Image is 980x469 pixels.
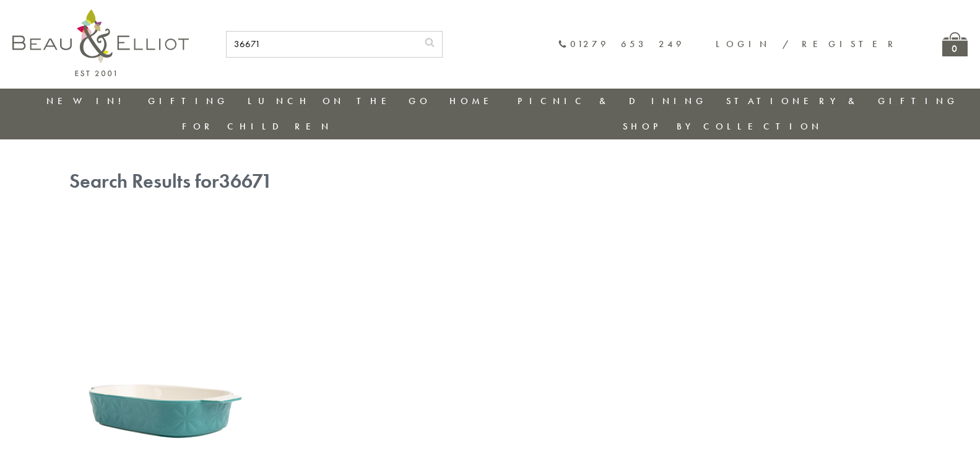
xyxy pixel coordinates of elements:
[46,95,129,107] a: New in!
[449,95,499,107] a: Home
[182,120,332,133] a: For Children
[148,95,228,107] a: Gifting
[726,95,958,107] a: Stationery & Gifting
[12,9,189,76] img: logo
[219,169,272,194] span: 36671
[942,32,968,56] a: 0
[248,95,431,107] a: Lunch On The Go
[227,32,417,57] input: SEARCH
[623,120,823,133] a: Shop by collection
[69,219,261,467] img: Carnaby ceramic embossed small oven dish teal
[558,39,685,50] a: 01279 653 249
[518,95,707,107] a: Picnic & Dining
[69,170,911,193] h1: Search Results for
[716,38,899,50] a: Login / Register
